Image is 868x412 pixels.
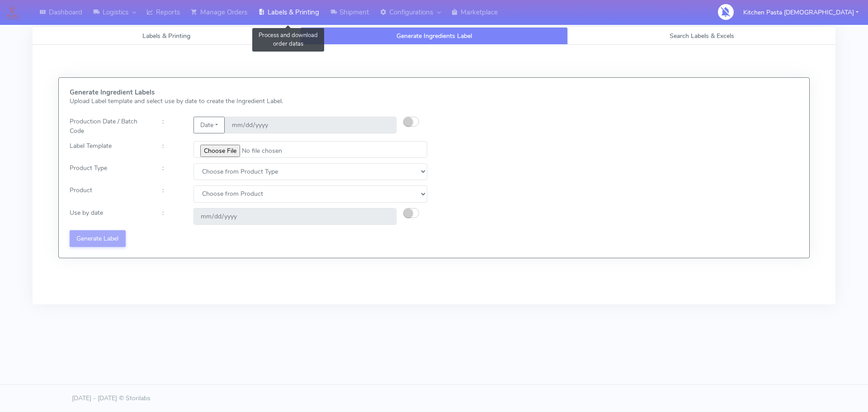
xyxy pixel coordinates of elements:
div: Use by date [63,208,156,225]
h5: Generate Ingredient Labels [70,89,427,96]
div: Production Date / Batch Code [63,117,156,136]
button: Generate Label [70,230,126,247]
ul: Tabs [33,27,835,45]
div: : [156,208,186,225]
span: Search Labels & Excels [670,32,734,40]
div: : [156,141,186,158]
span: Generate Ingredients Label [396,32,472,40]
div: Product Type [63,163,156,180]
p: Upload Label template and select use by date to create the Ingredient Label. [70,96,427,106]
span: Labels & Printing [142,32,190,40]
div: Label Template [63,141,156,158]
button: Date [193,117,225,133]
button: Kitchen Pasta [DEMOGRAPHIC_DATA] [736,3,865,22]
div: : [156,117,186,136]
div: : [156,163,186,180]
div: Product [63,185,156,202]
div: : [156,185,186,202]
